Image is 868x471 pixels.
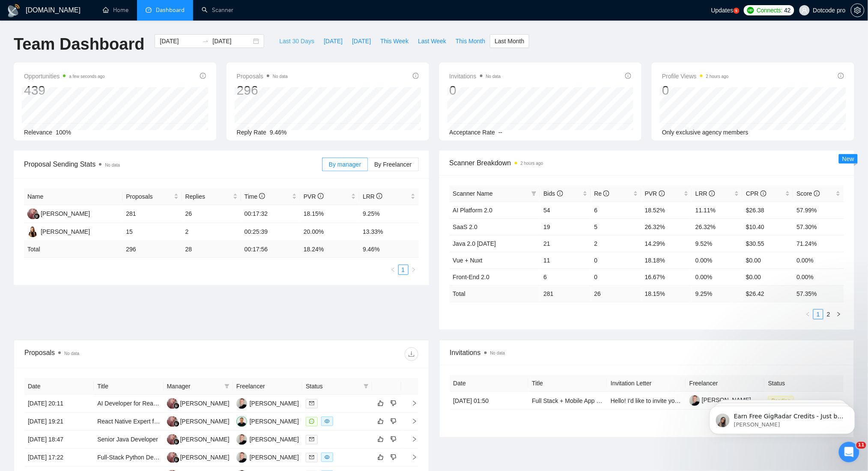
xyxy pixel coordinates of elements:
[185,192,231,201] span: Replies
[709,191,715,197] span: info-circle
[793,235,844,252] td: 71.24%
[409,265,419,275] button: right
[167,435,230,442] a: DS[PERSON_NAME]
[803,309,813,319] button: left
[805,312,811,317] span: left
[236,399,299,406] a: YP[PERSON_NAME]
[495,36,524,46] span: Last Month
[823,309,834,319] li: 2
[146,7,152,13] span: dashboard
[591,252,641,268] td: 0
[405,400,418,406] span: right
[103,6,128,14] a: homeHome
[237,82,288,98] div: 296
[362,380,370,393] span: filter
[540,235,591,252] td: 21
[180,435,230,444] div: [PERSON_NAME]
[24,159,322,170] span: Proposal Sending Stats
[413,34,451,48] button: Last Week
[803,309,813,319] li: Previous Page
[7,4,21,18] img: logo
[250,417,299,426] div: [PERSON_NAME]
[236,416,247,427] img: AP
[490,34,529,48] button: Last Month
[528,375,607,392] th: Title
[391,454,397,461] span: dislike
[167,417,230,424] a: DS[PERSON_NAME]
[692,285,743,302] td: 9.25 %
[450,347,844,358] span: Invitations
[746,190,766,197] span: CPR
[692,202,743,218] td: 11.11%
[237,129,266,136] span: Reply Rate
[376,452,386,462] button: like
[814,310,823,319] a: 1
[167,452,178,463] img: DS
[851,7,865,14] a: setting
[359,205,418,223] td: 9.25%
[540,218,591,235] td: 19
[378,400,384,407] span: like
[329,161,361,168] span: By manager
[591,268,641,285] td: 0
[521,161,543,166] time: 2 hours ago
[300,223,359,241] td: 20.00%
[24,82,105,98] div: 439
[274,34,319,48] button: Last 30 Days
[659,191,665,197] span: info-circle
[24,71,105,81] span: Opportunities
[167,399,230,406] a: DS[PERSON_NAME]
[180,399,230,408] div: [PERSON_NAME]
[259,193,265,199] span: info-circle
[686,375,765,392] th: Freelancer
[557,191,563,197] span: info-circle
[164,378,233,395] th: Manager
[122,223,182,241] td: 15
[711,7,734,14] span: Updates
[743,252,793,268] td: $0.00
[641,268,692,285] td: 16.67%
[540,285,591,302] td: 281
[167,416,178,427] img: DS
[697,388,868,448] iframe: Intercom notifications повідомлення
[41,209,90,218] div: [PERSON_NAME]
[793,252,844,268] td: 0.00%
[743,268,793,285] td: $0.00
[645,190,665,197] span: PVR
[202,38,209,45] span: swap-right
[94,378,163,395] th: Title
[236,398,247,409] img: YP
[318,193,324,199] span: info-circle
[167,382,221,391] span: Manager
[202,6,233,14] a: searchScanner
[388,265,398,275] li: Previous Page
[156,6,185,14] span: Dashboard
[236,434,247,445] img: YP
[24,378,94,395] th: Date
[97,436,158,443] a: Senior Java Developer
[64,351,79,356] span: No data
[784,6,791,15] span: 42
[236,453,299,460] a: YP[PERSON_NAME]
[641,285,692,302] td: 18.15 %
[94,413,163,431] td: React Native Expert for AI-Powered Pregnancy App (3D Avatar + AR)
[797,190,820,197] span: Score
[450,71,501,81] span: Invitations
[279,36,314,46] span: Last 30 Days
[641,218,692,235] td: 26.32%
[543,190,563,197] span: Bids
[250,435,299,444] div: [PERSON_NAME]
[405,454,418,460] span: right
[451,34,490,48] button: This Month
[856,442,866,449] span: 11
[528,392,607,410] td: Full Stack + Mobile App Development & Maintenance partner for Stock Market Analysis App
[24,449,94,467] td: [DATE] 17:22
[324,36,343,46] span: [DATE]
[27,227,38,237] img: YD
[540,252,591,268] td: 11
[236,417,299,424] a: AP[PERSON_NAME]
[453,190,493,197] span: Scanner Name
